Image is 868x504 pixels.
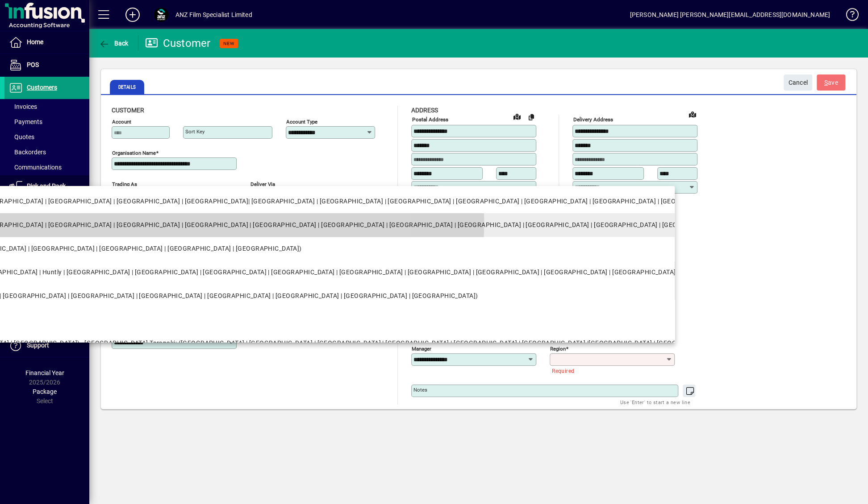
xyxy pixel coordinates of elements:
[550,345,566,351] mat-label: Region
[286,119,317,125] mat-label: Account Type
[9,164,62,171] span: Communications
[4,160,89,175] a: Communications
[27,342,49,349] span: Support
[175,8,252,22] div: ANZ Film Specialist Limited
[411,107,438,114] span: Address
[96,35,131,51] button: Back
[145,36,211,50] div: Customer
[25,369,64,376] span: Financial Year
[510,109,524,124] a: View on map
[817,74,845,91] button: Save
[118,7,147,23] button: Add
[112,181,137,187] mat-label: Trading as
[4,99,89,114] a: Invoices
[4,129,89,145] a: Quotes
[9,118,42,125] span: Payments
[4,145,89,160] a: Backorders
[9,149,46,156] span: Backorders
[620,397,690,407] mat-hint: Use 'Enter' to start a new line
[110,80,144,94] span: Details
[147,7,175,23] button: Profile
[9,133,34,140] span: Quotes
[824,79,828,86] span: S
[99,40,129,47] span: Back
[185,128,204,135] mat-label: Sort key
[4,175,89,198] a: Pick and Pack
[413,387,427,393] mat-label: Notes
[112,107,144,114] span: Customer
[89,35,138,51] app-page-header-button: Back
[685,107,700,121] a: View on map
[27,38,43,45] span: Home
[27,182,66,190] span: Pick and Pack
[552,366,668,375] mat-error: Required
[824,75,838,90] span: ave
[4,335,89,357] a: Support
[784,74,812,91] button: Cancel
[4,114,89,129] a: Payments
[223,41,234,46] span: NEW
[27,61,39,68] span: POS
[250,181,275,187] mat-label: Deliver via
[33,388,57,395] span: Package
[788,75,808,90] span: Cancel
[839,2,857,31] a: Knowledge Base
[112,119,131,125] mat-label: Account
[4,31,89,54] a: Home
[412,345,431,351] mat-label: Manager
[524,110,538,124] button: Copy to Delivery address
[27,84,57,91] span: Customers
[112,150,156,156] mat-label: Organisation name
[9,103,37,110] span: Invoices
[630,8,830,22] div: [PERSON_NAME] [PERSON_NAME][EMAIL_ADDRESS][DOMAIN_NAME]
[4,54,89,76] a: POS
